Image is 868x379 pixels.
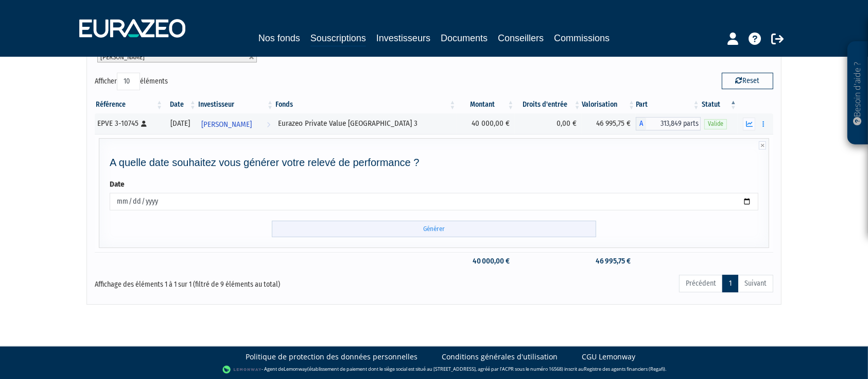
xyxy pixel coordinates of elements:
a: 1 [722,275,738,292]
label: Afficher éléments [95,73,168,90]
p: Besoin d'aide ? [852,47,864,140]
a: Conditions générales d'utilisation [442,352,558,362]
th: Montant: activer pour trier la colonne par ordre croissant [457,96,515,113]
a: Lemonway [284,366,307,372]
button: Reset [722,73,773,89]
th: Date: activer pour trier la colonne par ordre croissant [164,96,197,113]
td: 46 995,75 € [582,113,636,134]
th: Référence : activer pour trier la colonne par ordre croissant [95,96,164,113]
div: [DATE] [167,118,194,129]
a: Investisseurs [376,31,430,45]
th: Droits d'entrée: activer pour trier la colonne par ordre croissant [515,96,581,113]
span: 313,849 parts [646,117,701,130]
td: 46 995,75 € [582,252,636,270]
th: Part: activer pour trier la colonne par ordre croissant [636,96,701,113]
img: 1732889491-logotype_eurazeo_blanc_rvb.png [79,19,185,38]
i: [Français] Personne physique [141,121,147,127]
span: Valide [704,119,727,129]
h4: A quelle date souhaitez vous générer votre relevé de performance ? [110,157,758,168]
a: Commissions [554,31,610,45]
a: Souscriptions [310,31,366,47]
div: A - Eurazeo Private Value Europe 3 [636,117,701,130]
span: A [636,117,646,130]
a: Documents [441,31,488,45]
a: [PERSON_NAME] [197,113,274,134]
select: Afficheréléments [117,73,140,90]
div: Eurazeo Private Value [GEOGRAPHIC_DATA] 3 [278,118,453,129]
td: 40 000,00 € [457,113,515,134]
span: [PERSON_NAME] [100,53,145,61]
div: Affichage des éléments 1 à 1 sur 1 (filtré de 9 éléments au total) [95,274,369,290]
img: logo-lemonway.png [222,365,262,375]
a: Conseillers [498,31,544,45]
a: CGU Lemonway [582,352,635,362]
i: Voir l'investisseur [267,115,270,134]
th: Valorisation: activer pour trier la colonne par ordre croissant [582,96,636,113]
div: EPVE 3-10745 [97,118,160,129]
label: Date [110,179,125,190]
td: 40 000,00 € [457,252,515,270]
span: [PERSON_NAME] [201,115,252,134]
a: Politique de protection des données personnelles [246,352,418,362]
a: Nos fonds [258,31,300,45]
a: Registre des agents financiers (Regafi) [584,366,665,372]
div: - Agent de (établissement de paiement dont le siège social est situé au [STREET_ADDRESS], agréé p... [10,365,858,375]
input: Générer [272,221,596,238]
th: Fonds: activer pour trier la colonne par ordre croissant [274,96,457,113]
th: Investisseur: activer pour trier la colonne par ordre croissant [197,96,274,113]
th: Statut : activer pour trier la colonne par ordre d&eacute;croissant [701,96,738,113]
td: 0,00 € [515,113,581,134]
